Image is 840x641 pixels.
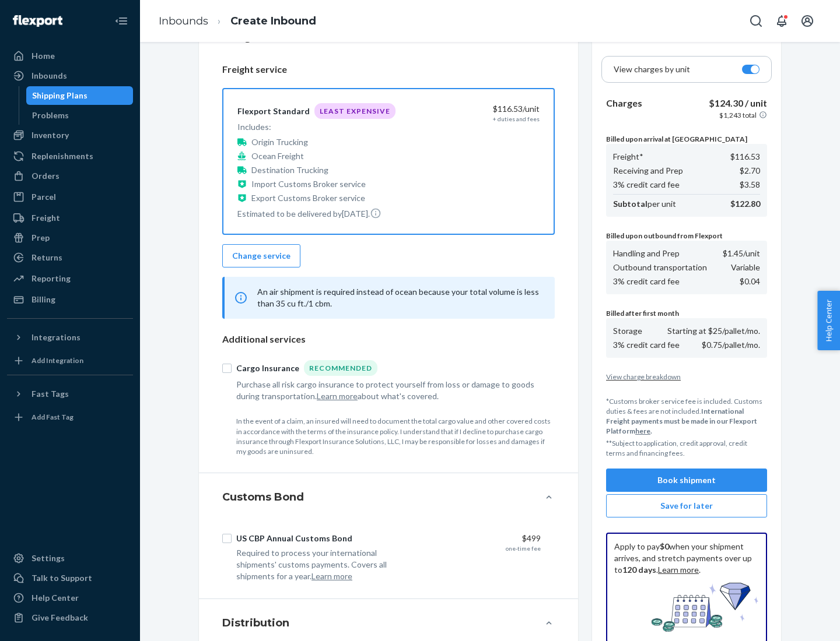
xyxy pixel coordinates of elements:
[709,97,767,110] p: $124.30 / unit
[740,179,760,191] p: $3.58
[635,427,650,435] a: here
[730,151,760,163] p: $116.53
[622,565,656,575] b: 120 days
[7,66,133,85] a: Inbounds
[719,110,757,120] p: $1,243 total
[606,231,767,241] p: Billed upon outbound from Flexport
[7,126,133,145] a: Inventory
[236,547,410,582] div: Required to process your international shipments' customs payments. Covers all shipments for a year.
[7,549,133,568] a: Settings
[7,269,133,288] a: Reporting
[32,70,67,82] div: Inbounds
[7,589,133,607] a: Help Center
[419,533,541,544] div: $499
[7,569,133,587] a: Talk to Support
[32,129,69,141] div: Inventory
[723,248,760,259] p: $1.45 /unit
[7,147,133,165] a: Replenishments
[32,191,56,203] div: Parcel
[32,232,50,244] div: Prep
[251,164,328,176] p: Destination Trucking
[32,355,83,365] div: Add Integration
[32,273,71,284] div: Reporting
[222,63,555,76] p: Freight service
[32,592,79,604] div: Help Center
[317,390,358,402] button: Learn more
[230,15,316,27] a: Create Inbound
[418,103,540,115] div: $116.53 /unit
[237,207,395,220] p: Estimated to be delivered by [DATE] .
[32,90,87,101] div: Shipping Plans
[7,408,133,427] a: Add Fast Tag
[251,136,308,148] p: Origin Trucking
[770,9,793,33] button: Open notifications
[817,291,840,350] button: Help Center
[614,64,690,75] p: View charges by unit
[32,294,55,305] div: Billing
[506,544,541,552] div: one-time fee
[667,325,760,337] p: Starting at $25/pallet/mo.
[606,97,642,108] b: Charges
[606,438,767,458] p: **Subject to application, credit approval, credit terms and financing fees.
[251,192,365,204] p: Export Customs Broker service
[304,360,377,376] div: Recommended
[493,115,540,123] div: + duties and fees
[32,612,88,624] div: Give Feedback
[110,9,133,33] button: Close Navigation
[613,198,676,210] p: per unit
[222,364,232,373] input: Cargo InsuranceRecommended
[251,178,366,190] p: Import Customs Broker service
[32,252,62,263] div: Returns
[613,151,643,163] p: Freight*
[606,396,767,436] p: *Customs broker service fee is included. Customs duties & fees are not included.
[26,86,134,105] a: Shipping Plans
[613,262,707,273] p: Outbound transportation
[740,276,760,287] p: $0.04
[7,608,133,627] button: Give Feedback
[7,167,133,185] a: Orders
[7,228,133,247] a: Prep
[13,15,62,27] img: Flexport logo
[7,290,133,309] a: Billing
[32,212,60,224] div: Freight
[7,248,133,267] a: Returns
[613,165,683,177] p: Receiving and Prep
[237,121,395,133] p: Includes:
[730,198,760,210] p: $122.80
[149,4,325,38] ol: breadcrumbs
[222,489,304,505] h4: Customs Bond
[32,552,65,564] div: Settings
[606,308,767,318] p: Billed after first month
[614,541,759,576] p: Apply to pay when your shipment arrives, and stretch payments over up to . .
[7,385,133,403] button: Fast Tags
[236,379,541,402] div: Purchase all risk cargo insurance to protect yourself from loss or damage to goods during transpo...
[606,134,767,144] p: Billed upon arrival at [GEOGRAPHIC_DATA]
[32,332,80,343] div: Integrations
[32,170,60,182] div: Orders
[613,276,680,287] p: 3% credit card fee
[236,416,555,456] p: In the event of a claim, an insured will need to document the total cargo value and other covered...
[26,106,134,125] a: Problems
[222,615,289,631] h4: Distribution
[32,50,55,62] div: Home
[257,286,541,309] p: An air shipment is required instead of ocean because your total volume is less than 35 cu ft./1 cbm.
[236,362,299,374] div: Cargo Insurance
[660,541,669,551] b: $0
[222,244,300,267] button: Change service
[613,325,642,337] p: Storage
[606,469,767,492] button: Book shipment
[744,9,768,33] button: Open Search Box
[7,209,133,227] a: Freight
[32,110,69,121] div: Problems
[236,533,352,544] div: US CBP Annual Customs Bond
[311,570,352,582] button: Learn more
[606,494,767,517] button: Save for later
[613,179,680,191] p: 3% credit card fee
[251,150,304,162] p: Ocean Freight
[32,572,92,584] div: Talk to Support
[32,388,69,400] div: Fast Tags
[32,412,73,422] div: Add Fast Tag
[159,15,208,27] a: Inbounds
[222,333,555,346] p: Additional services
